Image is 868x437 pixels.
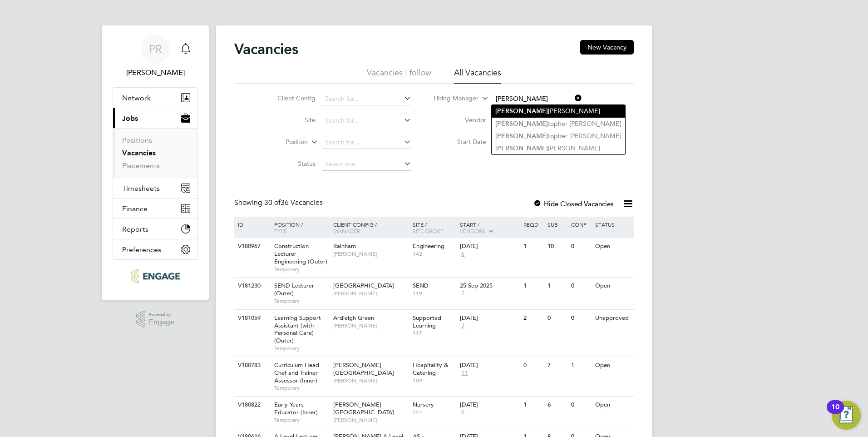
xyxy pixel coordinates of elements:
span: Nursery [413,401,434,408]
div: 2 [521,310,545,327]
span: Construction Lecturer Engineering (Outer) [274,242,327,265]
div: 1 [569,357,592,374]
label: Site [263,116,316,124]
div: V180967 [236,238,267,255]
span: Rainham [333,242,356,250]
span: PR [149,43,162,55]
div: [DATE] [460,362,519,369]
div: 1 [521,278,545,294]
div: Showing [234,198,325,208]
span: Ardleigh Green [333,314,374,322]
a: Powered byEngage [136,311,175,328]
div: 10 [831,407,839,419]
span: 142 [413,250,456,258]
a: PR[PERSON_NAME] [113,35,198,78]
div: Open [593,238,632,255]
span: [PERSON_NAME][GEOGRAPHIC_DATA] [333,361,394,377]
button: Timesheets [113,178,197,198]
span: Temporary [274,417,329,424]
div: Jobs [113,128,197,178]
div: Open [593,397,632,413]
span: [PERSON_NAME][GEOGRAPHIC_DATA] [333,401,394,416]
button: Open Resource Center, 10 new notifications [832,401,861,430]
div: V180822 [236,397,267,413]
span: Temporary [274,298,329,305]
input: Search for... [493,93,582,105]
label: Position [256,138,308,147]
span: 36 Vacancies [264,198,323,207]
div: Conf [569,217,592,232]
span: Manager [333,227,360,234]
label: Hide Closed Vacancies [533,199,614,208]
nav: Main navigation [102,25,209,300]
span: 227 [413,409,456,416]
div: 0 [569,310,592,327]
span: [GEOGRAPHIC_DATA] [333,282,394,289]
div: 0 [545,310,569,327]
span: Learning Support Assistant (with Personal Care) (Outer) [274,314,321,345]
div: 1 [545,278,569,294]
div: 0 [569,238,592,255]
img: ncclondon-logo-retina.png [131,269,179,283]
span: Hospitality & Catering [413,361,448,377]
span: Preferences [122,245,161,254]
input: Search for... [322,93,411,105]
span: Vendors [460,227,485,234]
span: SEND Lecturer (Outer) [274,282,314,297]
span: SEND [413,282,429,289]
div: Sub [545,217,569,232]
div: V181230 [236,278,267,294]
span: 119 [413,290,456,297]
span: Temporary [274,266,329,273]
div: 1 [521,238,545,255]
li: topher [PERSON_NAME] [492,118,625,130]
li: topher [PERSON_NAME] [492,130,625,142]
label: Status [263,159,316,168]
span: [PERSON_NAME] [333,377,408,384]
label: Start Date [434,138,486,146]
span: Jobs [122,114,138,123]
span: Temporary [274,384,329,392]
span: [PERSON_NAME] [333,290,408,297]
div: [DATE] [460,314,519,322]
span: Site Group [413,227,444,234]
button: New Vacancy [580,40,634,55]
span: Early Years Educator (Inner) [274,401,318,416]
div: 1 [521,397,545,413]
div: V181059 [236,310,267,327]
a: Placements [122,161,160,170]
span: 6 [460,250,466,258]
span: Temporary [274,345,329,352]
div: 0 [569,278,592,294]
span: [PERSON_NAME] [333,322,408,329]
div: 25 Sep 2025 [460,282,519,290]
button: Network [113,88,197,108]
span: Type [274,227,287,234]
span: Engage [149,318,174,326]
span: Powered by [149,311,174,318]
div: 6 [545,397,569,413]
li: Vacancies I follow [367,67,431,84]
input: Select one [322,158,411,171]
div: Start / [458,217,521,239]
span: 2 [460,322,466,330]
button: Reports [113,219,197,239]
button: Preferences [113,239,197,259]
label: Hiring Manager [426,94,478,103]
input: Search for... [322,114,411,127]
div: 0 [569,397,592,413]
a: Go to home page [113,269,198,283]
span: Pallvi Raghvani [113,67,198,78]
a: Vacancies [122,149,156,157]
span: Reports [122,225,148,233]
b: [PERSON_NAME] [495,144,548,152]
span: 117 [413,329,456,337]
span: Engineering [413,242,444,250]
span: [PERSON_NAME] [333,417,408,424]
span: Supported Learning [413,314,441,329]
button: Jobs [113,108,197,128]
div: Site / [410,217,458,238]
div: 0 [521,357,545,374]
div: Reqd [521,217,545,232]
b: [PERSON_NAME] [495,107,548,115]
